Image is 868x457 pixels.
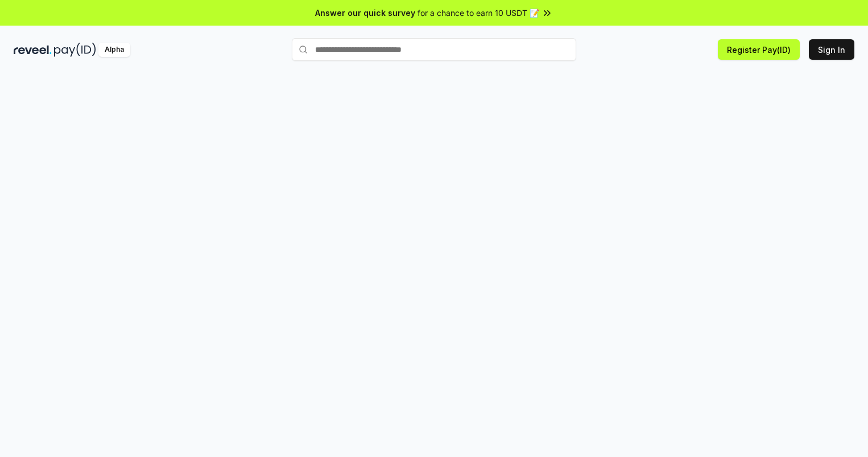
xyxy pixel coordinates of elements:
[418,7,539,19] span: for a chance to earn 10 USDT 📝
[98,43,130,57] div: Alpha
[315,7,415,19] span: Answer our quick survey
[809,39,854,60] button: Sign In
[54,43,96,57] img: pay_id
[718,39,800,60] button: Register Pay(ID)
[14,43,52,57] img: reveel_dark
